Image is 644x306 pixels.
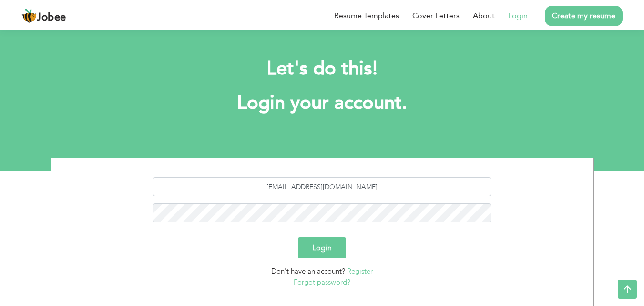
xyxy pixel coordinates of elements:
a: About [473,10,495,21]
a: Create my resume [545,6,623,26]
input: Email [153,177,491,196]
a: Cover Letters [412,10,460,21]
a: Jobee [21,8,66,23]
a: Resume Templates [334,10,399,21]
a: Register [347,266,373,276]
h1: Login your account. [65,91,580,116]
a: Forgot password? [294,277,350,287]
span: Jobee [37,12,66,23]
h2: Let's do this! [65,56,580,81]
span: Don't have an account? [271,266,345,276]
button: Login [298,237,346,258]
img: jobee.io [21,8,37,23]
a: Login [508,10,528,21]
